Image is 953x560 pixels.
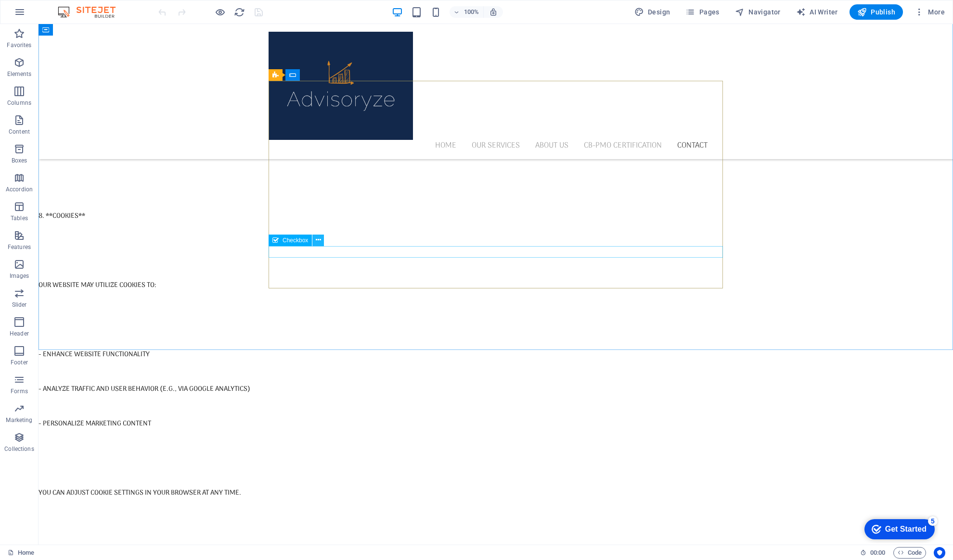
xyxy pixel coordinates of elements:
button: Click here to leave preview mode and continue editing [214,6,226,18]
p: Header [10,330,29,337]
button: 100% [450,6,484,18]
button: More [911,4,949,20]
span: : [877,549,878,556]
div: Design (Ctrl+Alt+Y) [631,4,674,20]
button: reload [233,6,245,18]
div: Get Started [28,11,70,19]
span: Checkbox [283,237,308,243]
span: Pages [685,7,719,17]
button: AI Writer [792,4,842,20]
span: Design [634,7,670,17]
p: Images [10,272,29,280]
p: Boxes [12,157,27,164]
button: Pages [682,4,723,20]
p: Tables [11,214,28,222]
span: 00 00 [870,547,885,559]
p: Footer [11,359,28,366]
div: 5 [71,2,81,12]
button: Code [893,547,926,559]
button: Design [631,4,674,20]
p: Forms [11,387,28,395]
h6: 100% [464,6,479,18]
p: Features [8,243,31,251]
img: Editor Logo [55,6,128,18]
p: Marketing [6,416,32,424]
div: Get Started 5 items remaining, 0% complete [8,5,78,25]
button: Usercentrics [934,547,945,559]
p: Columns [7,99,31,107]
p: Slider [12,301,27,309]
i: Reload page [234,7,245,18]
span: Publish [857,7,895,17]
p: Content [9,128,30,136]
span: AI Writer [796,7,838,17]
a: Click to cancel selection. Double-click to open Pages [8,547,34,559]
h6: Session time [860,547,886,559]
p: Collections [4,445,34,453]
p: Accordion [6,186,33,193]
span: More [914,7,945,17]
span: Navigator [735,7,781,17]
i: On resize automatically adjust zoom level to fit chosen device. [489,8,498,16]
span: Code [898,547,922,559]
p: Favorites [7,41,31,49]
p: Elements [7,70,32,78]
button: Navigator [731,4,785,20]
button: Publish [850,4,903,20]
